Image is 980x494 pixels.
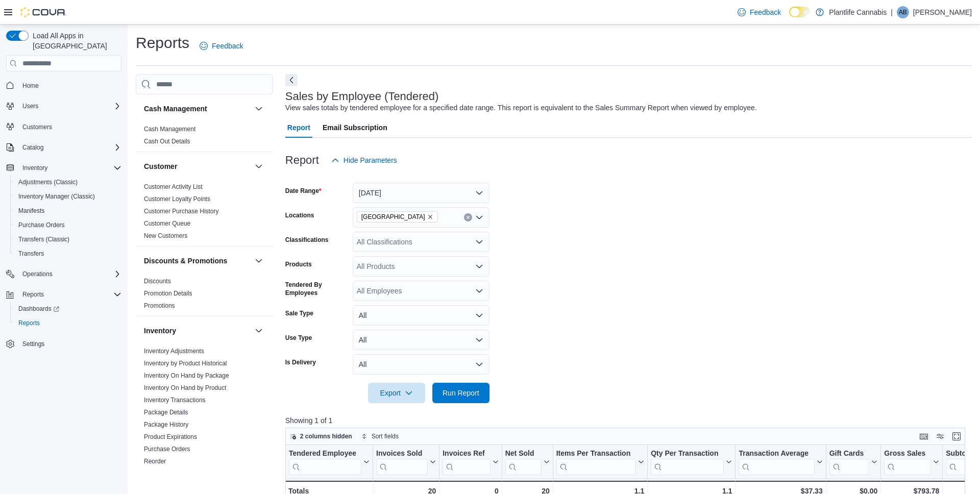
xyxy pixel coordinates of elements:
a: Package History [144,421,188,428]
span: Customers [22,123,52,131]
button: Customer [144,161,251,171]
span: Reports [22,290,44,299]
span: Calgary - University District [357,211,438,223]
button: Open list of options [475,287,483,295]
a: Transfers (Classic) [14,233,73,245]
button: Export [368,383,425,403]
div: Invoices Ref [443,449,490,475]
span: Hide Parameters [344,155,397,165]
span: Product Expirations [144,433,197,441]
button: Net Sold [505,449,549,475]
span: Inventory [18,162,121,174]
div: Gift Card Sales [829,449,869,475]
img: Cova [20,7,66,17]
a: Cash Out Details [144,138,190,145]
a: Settings [18,338,48,350]
span: Transfers (Classic) [18,235,69,243]
div: Gross Sales [884,449,931,459]
span: Home [18,79,121,91]
a: Inventory by Product Historical [144,360,227,367]
button: Operations [2,267,126,281]
span: Users [22,102,38,110]
button: Reports [2,287,126,302]
button: Transfers (Classic) [10,232,126,246]
button: Users [18,100,42,112]
button: Items Per Transaction [556,449,644,475]
div: Inventory [136,345,273,484]
button: Discounts & Promotions [144,256,251,266]
span: Inventory On Hand by Package [144,372,229,380]
a: Customer Purchase History [144,208,219,215]
button: Cash Management [253,103,265,115]
h3: Cash Management [144,104,207,114]
label: Tendered By Employees [285,281,349,297]
span: Adjustments (Classic) [14,176,121,188]
span: Transfers (Classic) [14,233,121,245]
button: All [353,305,489,326]
div: Qty Per Transaction [651,449,724,475]
div: Customer [136,181,273,246]
a: Feedback [195,36,247,56]
span: Reports [18,319,40,327]
button: Remove Calgary - University District from selection in this group [427,214,433,220]
a: Customer Queue [144,220,190,227]
button: Operations [18,268,57,280]
div: Tendered Employee [289,449,361,459]
a: Promotion Details [144,290,192,297]
button: Hide Parameters [327,150,401,170]
h3: Sales by Employee (Tendered) [285,90,439,103]
button: Customer [253,160,265,172]
button: Cash Management [144,104,251,114]
span: Catalog [18,141,121,154]
button: Discounts & Promotions [253,255,265,267]
span: Users [18,100,121,112]
div: View sales totals by tendered employee for a specified date range. This report is equivalent to t... [285,103,757,113]
span: Promotion Details [144,289,192,298]
button: Keyboard shortcuts [918,430,930,442]
div: Discounts & Promotions [136,275,273,316]
button: Home [2,78,126,92]
span: Customer Activity List [144,183,203,191]
button: Open list of options [475,238,483,246]
a: Purchase Orders [14,219,69,231]
h3: Inventory [144,326,176,336]
button: Customers [2,119,126,134]
button: Enter fullscreen [950,430,963,442]
button: Invoices Sold [376,449,436,475]
a: Adjustments (Classic) [14,176,82,188]
div: Items Per Transaction [556,449,636,475]
a: Package Details [144,409,188,416]
span: Inventory Manager (Classic) [14,190,121,203]
button: All [353,354,489,375]
button: Qty Per Transaction [651,449,732,475]
button: Transfers [10,246,126,261]
a: Inventory On Hand by Package [144,372,229,379]
label: Products [285,260,312,268]
span: Adjustments (Classic) [18,178,78,186]
span: Inventory Manager (Classic) [18,192,95,201]
a: Product Expirations [144,433,197,440]
span: Email Subscription [323,117,387,138]
span: Discounts [144,277,171,285]
div: Cash Management [136,123,273,152]
span: Inventory On Hand by Product [144,384,226,392]
button: Gift Cards [829,449,877,475]
button: Transaction Average [739,449,822,475]
a: Feedback [733,2,785,22]
button: Inventory [253,325,265,337]
div: Items Per Transaction [556,449,636,459]
button: Invoices Ref [443,449,498,475]
span: New Customers [144,232,187,240]
button: Inventory [2,161,126,175]
div: Qty Per Transaction [651,449,724,459]
h3: Discounts & Promotions [144,256,227,266]
span: Sort fields [372,432,399,440]
a: Dashboards [14,303,63,315]
a: Reports [14,317,44,329]
span: Load All Apps in [GEOGRAPHIC_DATA] [29,31,121,51]
button: Catalog [2,140,126,155]
input: Dark Mode [789,7,811,17]
span: Package History [144,421,188,429]
span: [GEOGRAPHIC_DATA] [361,212,425,222]
a: Inventory Manager (Classic) [14,190,99,203]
